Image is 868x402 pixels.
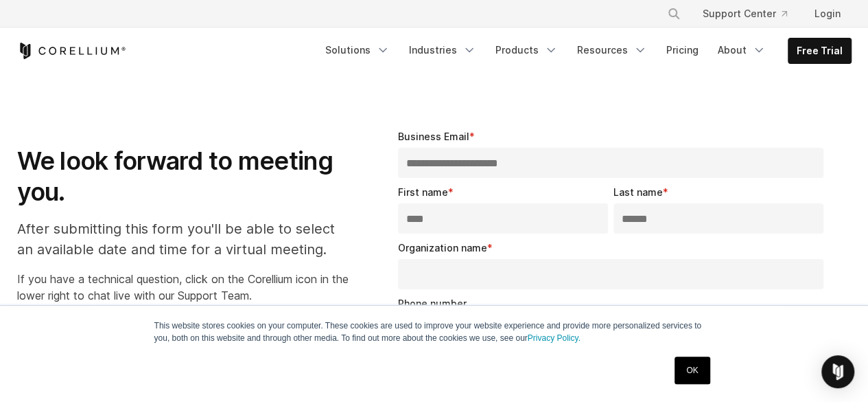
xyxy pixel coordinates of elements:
[487,38,566,63] a: Products
[398,186,448,198] span: First name
[17,146,349,208] h1: We look forward to meeting you.
[661,1,686,26] button: Search
[821,355,854,388] div: Open Intercom Messenger
[650,1,852,26] div: Navigation Menu
[154,320,714,344] p: This website stores cookies on your computer. These cookies are used to improve your website expe...
[658,38,707,63] a: Pricing
[398,298,467,309] span: Phone number
[398,131,469,142] span: Business Email
[569,38,655,63] a: Resources
[17,271,349,304] p: If you have a technical question, click on the Corellium icon in the lower right to chat live wit...
[692,1,798,26] a: Support Center
[401,38,484,63] a: Industries
[528,333,580,343] a: Privacy Policy.
[317,38,398,63] a: Solutions
[804,1,852,26] a: Login
[398,242,487,254] span: Organization name
[675,357,709,384] a: OK
[788,38,851,63] a: Free Trial
[709,38,774,63] a: About
[317,38,852,64] div: Navigation Menu
[17,43,126,59] a: Corellium Home
[17,219,349,260] p: After submitting this form you'll be able to select an available date and time for a virtual meet...
[613,186,663,198] span: Last name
